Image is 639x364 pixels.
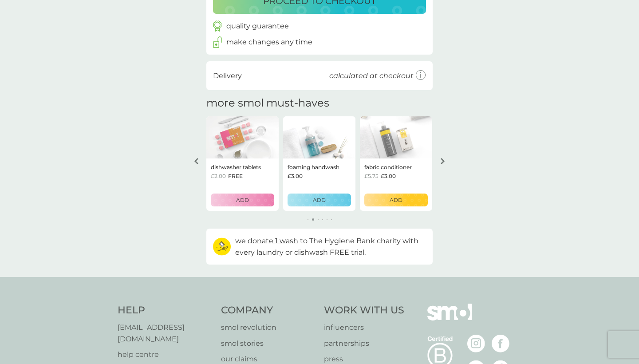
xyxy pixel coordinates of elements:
[226,20,289,32] p: quality guarantee
[313,196,326,204] p: ADD
[221,304,316,317] h4: Company
[211,194,274,206] button: ADD
[248,237,298,245] span: donate 1 wash
[364,194,428,206] button: ADD
[427,304,472,334] img: smol
[288,163,339,171] p: foaming handwash
[288,172,303,180] span: £3.00
[324,322,404,333] a: influencers
[221,338,316,349] a: smol stories
[118,322,212,344] a: [EMAIL_ADDRESS][DOMAIN_NAME]
[213,70,242,82] p: Delivery
[381,172,396,180] span: £3.00
[235,235,426,258] p: we to The Hygiene Bank charity with every laundry or dishwash FREE trial.
[329,70,414,82] p: calculated at checkout
[364,163,412,171] p: fabric conditioner
[492,335,509,352] img: visit the smol Facebook page
[324,304,404,317] h4: Work With Us
[364,172,379,180] span: £5.75
[288,194,351,206] button: ADD
[211,163,261,171] p: dishwasher tablets
[467,335,485,352] img: visit the smol Instagram page
[226,36,312,48] p: make changes any time
[228,172,243,180] span: FREE
[211,172,226,180] span: £2.00
[206,97,329,110] h2: more smol must-haves
[221,322,316,333] a: smol revolution
[118,349,212,360] a: help centre
[390,196,402,204] p: ADD
[236,196,249,204] p: ADD
[118,304,212,317] h4: Help
[324,338,404,349] a: partnerships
